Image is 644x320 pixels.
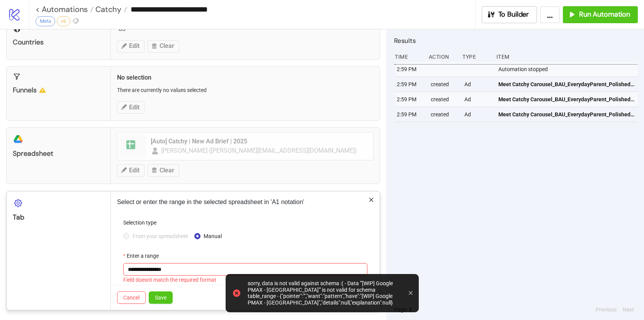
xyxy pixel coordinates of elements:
div: Ad [464,107,492,122]
div: Ad [464,92,492,107]
button: Previous [593,305,619,314]
div: Field doesnt match the required format [123,276,367,284]
button: ... [540,6,560,23]
a: Meet Catchy Carousel_BAU_EverydayParent_Polished_Carousel - Image_20250826_US [498,107,634,122]
span: From your spreadsheet [129,232,191,240]
div: Ad [464,77,492,92]
div: Type [462,49,490,64]
div: Action [428,49,457,64]
label: Enter a range [123,252,164,260]
span: close [369,197,374,203]
a: Meet Catchy Carousel_BAU_EverydayParent_Polished_Carousel - Image_20250826_US [498,77,634,92]
div: Item [496,49,638,64]
span: Save [155,294,167,301]
div: v6 [57,16,70,26]
label: Selection type [123,218,161,227]
span: Meet Catchy Carousel_BAU_EverydayParent_Polished_Carousel - Image_20250826_US [498,95,634,104]
a: < Automations [36,5,93,13]
div: created [430,107,459,122]
span: Run Automation [579,10,630,19]
span: Manual [201,232,225,240]
input: Enter a range [123,263,367,276]
div: Time [394,49,423,64]
p: Select or enter the range in the selected spreadsheet in 'A1 notation' [117,197,374,207]
a: Catchy [93,5,127,13]
div: 2:59 PM [396,62,425,77]
span: To Builder [498,10,529,19]
button: To Builder [482,6,537,23]
button: Save [149,291,173,304]
div: Meta [36,16,55,26]
span: Meet Catchy Carousel_BAU_EverydayParent_Polished_Carousel - Image_20250826_US [498,80,634,89]
div: 2:59 PM [396,107,425,122]
button: Cancel [117,291,146,304]
span: Meet Catchy Carousel_BAU_EverydayParent_Polished_Carousel - Image_20250826_US [498,110,634,119]
div: created [430,92,459,107]
div: sorry, data is not valid against schema :( - Data '"[WIP] Google PMAX - [GEOGRAPHIC_DATA]"' is no... [248,280,403,306]
div: created [430,77,459,92]
div: 2:59 PM [396,92,425,107]
button: Next [620,305,636,314]
span: Cancel [123,294,139,301]
a: Meet Catchy Carousel_BAU_EverydayParent_Polished_Carousel - Image_20250826_US [498,92,634,107]
div: Tab [13,213,104,222]
button: Run Automation [563,6,638,23]
div: Automation stopped [498,62,640,77]
span: Catchy [93,4,121,14]
h2: Results [394,36,638,46]
div: 2:59 PM [396,77,425,92]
